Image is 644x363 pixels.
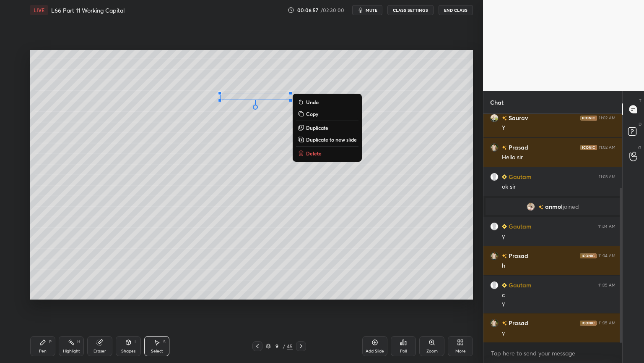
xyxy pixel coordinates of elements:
div: Add Slide [366,349,384,353]
h6: Gautam [507,172,532,181]
button: mute [352,5,382,15]
img: 057d39644fc24ec5a0e7dadb9b8cee73.None [490,143,499,152]
img: ee0d6f3888534c3aa58af37baf679221.jpg [490,281,499,289]
p: Delete [306,150,322,157]
div: Y [502,124,615,132]
div: ok sir [502,183,615,191]
img: no-rating-badge.077c3623.svg [502,116,507,121]
div: Poll [400,349,407,353]
img: iconic-dark.1390631f.png [580,321,597,326]
div: Shapes [121,349,135,353]
img: no-rating-badge.077c3623.svg [502,254,507,258]
img: Learner_Badge_beginner_1_8b307cf2a0.svg [502,224,507,229]
div: Select [151,349,163,353]
div: grid [483,114,622,343]
div: Zoom [426,349,438,353]
div: 11:02 AM [599,145,615,150]
img: no-rating-badge.077c3623.svg [538,205,543,210]
img: no-rating-badge.077c3623.svg [502,145,507,150]
div: h [502,262,615,270]
img: ee0d6f3888534c3aa58af37baf679221.jpg [490,222,499,231]
div: P [49,340,52,344]
div: More [455,349,466,353]
img: 169c77b010ca4b2cbc3f9a3b6691949e.jpg [490,114,499,122]
h6: Gautam [507,281,532,289]
div: Highlight [63,349,80,353]
h6: Prasad [507,143,528,152]
button: Duplicate [296,123,358,133]
div: y [502,329,615,337]
img: Learner_Badge_beginner_1_8b307cf2a0.svg [502,283,507,288]
div: 11:02 AM [599,116,615,121]
img: Learner_Badge_beginner_1_8b307cf2a0.svg [502,174,507,179]
div: 11:04 AM [598,224,615,229]
div: 45 [287,342,293,350]
p: T [639,97,641,104]
button: Copy [296,109,358,119]
button: CLASS SETTINGS [387,5,434,15]
img: ee0d6f3888534c3aa58af37baf679221.jpg [490,173,499,181]
button: Undo [296,97,358,107]
button: Duplicate to new slide [296,134,358,145]
p: Copy [306,110,318,117]
img: b4e8365855b447e7a87f1db542827a13.jpg [527,203,535,211]
div: 11:05 AM [598,321,615,326]
img: 057d39644fc24ec5a0e7dadb9b8cee73.None [490,319,499,327]
div: 11:04 AM [598,253,615,258]
h6: Gautam [507,222,532,231]
img: iconic-dark.1390631f.png [580,145,597,150]
div: L [135,340,137,344]
p: D [639,121,641,127]
div: S [163,340,166,344]
div: y [502,300,615,308]
img: iconic-dark.1390631f.png [580,253,597,258]
div: H [77,340,80,344]
div: / [283,344,285,349]
div: 9 [273,344,281,349]
h6: Saurav [507,113,528,122]
button: End Class [439,5,473,15]
div: Hello sir [502,153,615,162]
span: mute [366,7,377,13]
p: Duplicate to new slide [306,136,357,143]
div: 11:03 AM [599,174,615,179]
div: c [502,291,615,300]
div: Eraser [93,349,106,353]
span: anmol [545,203,563,210]
p: Duplicate [306,124,328,131]
p: Chat [483,91,510,113]
div: 11:05 AM [598,283,615,288]
div: y [502,232,615,241]
img: no-rating-badge.077c3623.svg [502,321,507,326]
h6: Prasad [507,251,528,260]
div: LIVE [30,5,48,15]
img: iconic-dark.1390631f.png [580,116,597,121]
span: joined [563,203,579,210]
img: 057d39644fc24ec5a0e7dadb9b8cee73.None [490,252,499,260]
p: Undo [306,99,319,105]
h6: Prasad [507,318,528,327]
button: Delete [296,148,358,158]
h4: L66 Part 11 Working Capital [51,6,125,14]
div: Pen [39,349,47,353]
p: G [638,145,641,151]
